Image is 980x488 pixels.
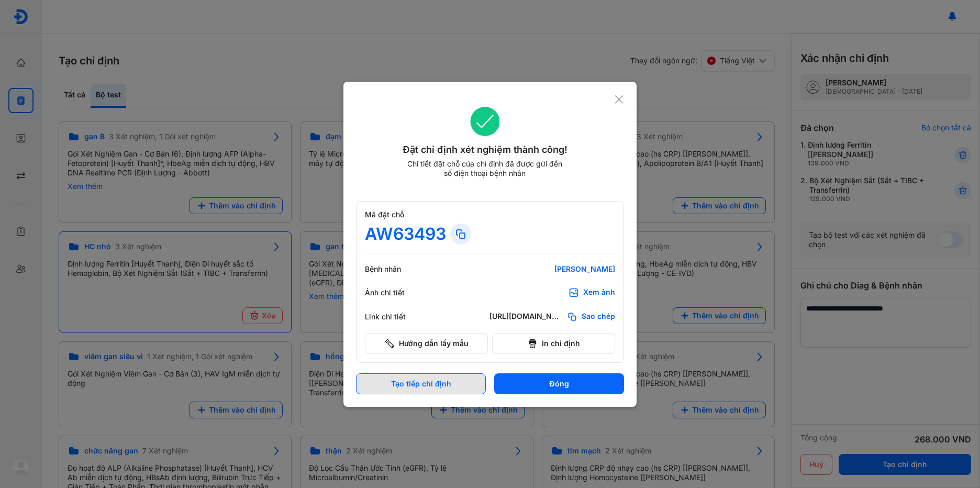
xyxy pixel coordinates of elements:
div: [PERSON_NAME] [489,264,615,274]
div: Đặt chỉ định xét nghiệm thành công! [356,142,614,157]
div: Bệnh nhân [365,264,428,274]
div: Xem ảnh [583,287,615,298]
button: In chỉ định [492,333,615,354]
div: AW63493 [365,224,446,245]
button: Tạo tiếp chỉ định [356,373,486,394]
div: Chi tiết đặt chỗ của chỉ định đã được gửi đến số điện thoại bệnh nhân [403,159,567,178]
button: Đóng [494,373,624,394]
div: Ảnh chi tiết [365,288,428,297]
span: Sao chép [582,312,615,322]
div: Link chi tiết [365,312,428,321]
div: [URL][DOMAIN_NAME] [489,312,563,322]
div: Mã đặt chỗ [365,210,615,219]
button: Hướng dẫn lấy mẫu [365,333,488,354]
